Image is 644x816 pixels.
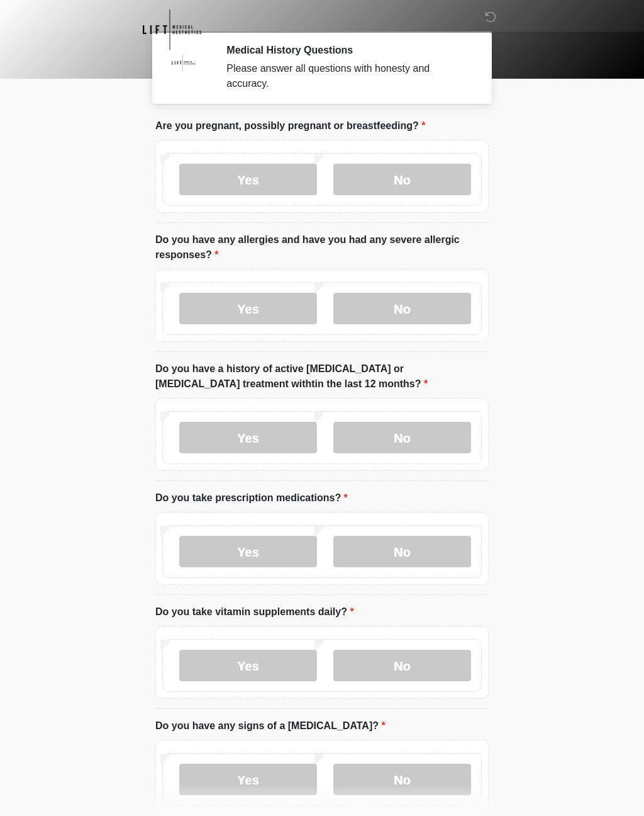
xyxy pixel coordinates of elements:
img: Agent Avatar [165,44,203,82]
label: Yes [179,422,317,453]
label: No [333,536,471,567]
label: Are you pregnant, possibly pregnant or breastfeeding? [155,118,425,133]
label: Yes [179,536,317,567]
label: Yes [179,293,317,324]
label: Do you take vitamin supplements daily? [155,604,354,620]
label: No [333,293,471,324]
label: Do you have a history of active [MEDICAL_DATA] or [MEDICAL_DATA] treatment withtin the last 12 mo... [155,361,489,392]
label: Yes [179,650,317,681]
label: No [333,164,471,195]
label: Yes [179,164,317,195]
label: Yes [179,764,317,795]
div: Please answer all questions with honesty and accuracy. [226,61,470,91]
label: Do you take prescription medications? [155,490,348,506]
label: No [333,650,471,681]
label: Do you have any allergies and have you had any severe allergic responses? [155,232,489,263]
label: No [333,422,471,453]
label: No [333,764,471,795]
img: Lift Medical Aesthetics Logo [143,9,201,50]
label: Do you have any signs of a [MEDICAL_DATA]? [155,718,386,734]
